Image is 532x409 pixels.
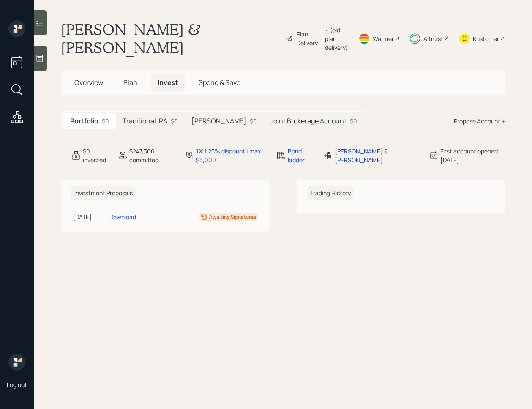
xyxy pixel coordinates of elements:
div: First account opened: [DATE] [440,147,505,164]
div: $0 [350,117,357,125]
div: [PERSON_NAME] & [PERSON_NAME] [335,147,419,164]
h5: [PERSON_NAME] [191,117,246,125]
h1: [PERSON_NAME] & [PERSON_NAME] [61,20,279,57]
h5: Joint Brokerage Account [270,117,346,125]
h5: Traditional IRA [123,117,167,125]
span: Invest [158,78,178,87]
div: [DATE] [73,213,106,221]
div: $0 [250,117,257,125]
div: Warmer [373,34,394,43]
div: • (old plan-delivery) [325,25,348,52]
div: $0 invested [83,147,107,164]
div: $0 [171,117,178,125]
div: Bond ladder [288,147,313,164]
div: Log out [7,381,27,389]
div: $247,300 committed [129,147,174,164]
div: 1% | 25% discount | max $5,000 [196,147,266,164]
div: Awaiting Signatures [209,213,256,221]
span: Spend & Save [199,78,240,87]
div: Altruist [423,34,443,43]
div: Plan Delivery [297,30,321,47]
span: Overview [74,78,103,87]
img: retirable_logo.png [8,354,25,371]
div: Propose Account + [454,117,505,125]
span: Plan [123,78,137,87]
div: $0 [102,117,109,125]
h6: Investment Proposals [71,186,136,200]
div: Download [109,213,136,221]
div: Kustomer [473,34,499,43]
h5: Portfolio [70,117,98,125]
h6: Trading History [307,186,354,200]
